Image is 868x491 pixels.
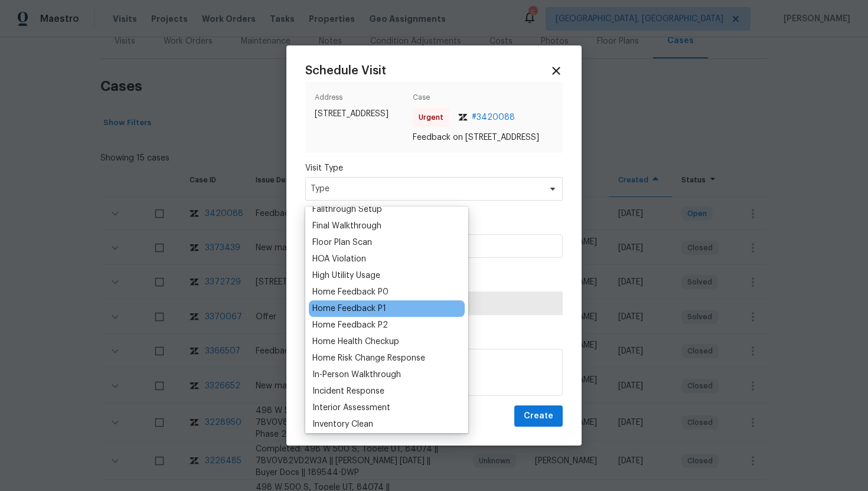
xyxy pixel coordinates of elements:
[305,65,386,77] span: Schedule Visit
[419,112,448,123] span: Urgent
[458,114,468,121] img: Zendesk Logo Icon
[524,409,553,424] span: Create
[312,352,425,364] div: Home Risk Change Response
[305,162,563,174] label: Visit Type
[312,369,401,381] div: In-Person Walkthrough
[312,385,384,397] div: Incident Response
[312,286,389,298] div: Home Feedback P0
[315,108,408,120] span: [STREET_ADDRESS]
[312,237,372,248] div: Floor Plan Scan
[312,220,381,232] div: Final Walkthrough
[312,402,390,414] div: Interior Assessment
[550,64,563,77] span: Close
[312,319,388,331] div: Home Feedback P2
[472,112,515,123] span: # 3420088
[413,91,553,108] span: Case
[413,132,553,143] span: Feedback on [STREET_ADDRESS]
[312,418,373,430] div: Inventory Clean
[312,270,380,281] div: High Utility Usage
[514,405,563,427] button: Create
[312,204,382,215] div: Fallthrough Setup
[312,336,399,348] div: Home Health Checkup
[312,303,386,315] div: Home Feedback P1
[311,183,540,195] span: Type
[315,91,408,108] span: Address
[312,253,366,265] div: HOA Violation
